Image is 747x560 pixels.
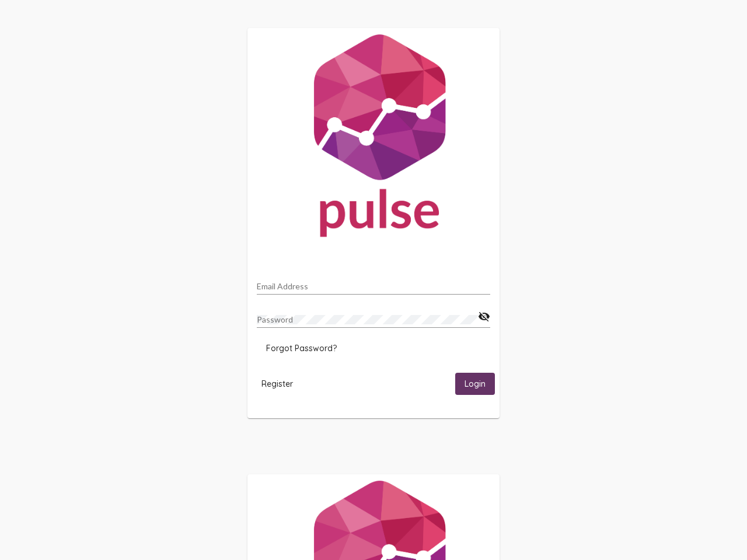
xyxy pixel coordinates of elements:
span: Login [465,379,486,390]
span: Register [261,379,293,389]
span: Forgot Password? [266,343,337,353]
button: Register [252,373,302,394]
button: Forgot Password? [257,338,346,359]
button: Login [455,373,495,394]
img: Pulse For Good Logo [247,28,500,249]
mat-icon: visibility_off [478,310,490,324]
